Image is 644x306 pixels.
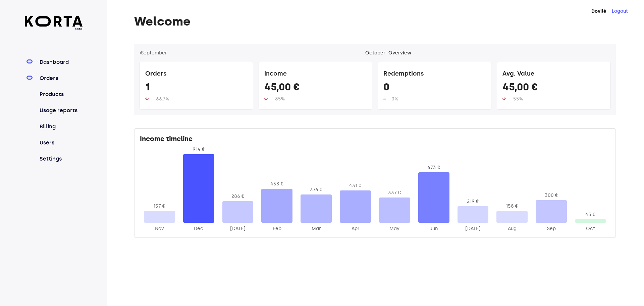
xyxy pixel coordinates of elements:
[536,192,567,199] div: 300 €
[144,225,175,232] div: 2024-Nov
[25,16,83,31] a: beta
[511,96,523,102] span: -55%
[140,50,167,56] button: ‹September
[301,225,332,232] div: 2025-Mar
[140,134,610,146] div: Income timeline
[264,97,268,100] img: up
[38,139,83,147] a: Users
[38,58,83,66] a: Dashboard
[25,16,83,27] img: Korta
[38,106,83,115] a: Usage reports
[591,8,606,14] strong: Dovilė
[391,96,398,102] span: 0%
[183,146,214,153] div: 914 €
[38,74,83,82] a: Orders
[383,68,486,81] div: Redemptions
[575,211,606,218] div: 45 €
[134,15,616,28] h1: Welcome
[496,203,528,210] div: 158 €
[418,225,449,232] div: 2025-Jun
[458,225,489,232] div: 2025-Jul
[612,8,628,15] button: Logout
[145,68,248,81] div: Orders
[183,225,214,232] div: 2024-Dec
[222,193,254,200] div: 286 €
[365,50,411,56] div: October - Overview
[301,186,332,193] div: 376 €
[264,81,367,96] div: 45,00 €
[536,225,567,232] div: 2025-Sep
[145,97,149,100] img: up
[496,225,528,232] div: 2025-Aug
[264,68,367,81] div: Income
[340,182,371,189] div: 431 €
[502,68,605,81] div: Avg. Value
[418,164,449,171] div: 673 €
[458,198,489,205] div: 219 €
[502,97,506,100] img: up
[144,203,175,210] div: 157 €
[340,225,371,232] div: 2025-Apr
[383,81,486,96] div: 0
[222,225,254,232] div: 2025-Jan
[383,97,386,100] img: up
[145,81,248,96] div: 1
[502,81,605,96] div: 45,00 €
[575,225,606,232] div: 2025-Oct
[154,96,169,102] span: -66.7%
[379,189,410,196] div: 337 €
[261,225,292,232] div: 2025-Feb
[38,90,83,98] a: Products
[379,225,410,232] div: 2025-May
[273,96,285,102] span: -85%
[38,155,83,163] a: Settings
[38,123,83,131] a: Billing
[261,181,292,187] div: 453 €
[25,27,83,31] span: beta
